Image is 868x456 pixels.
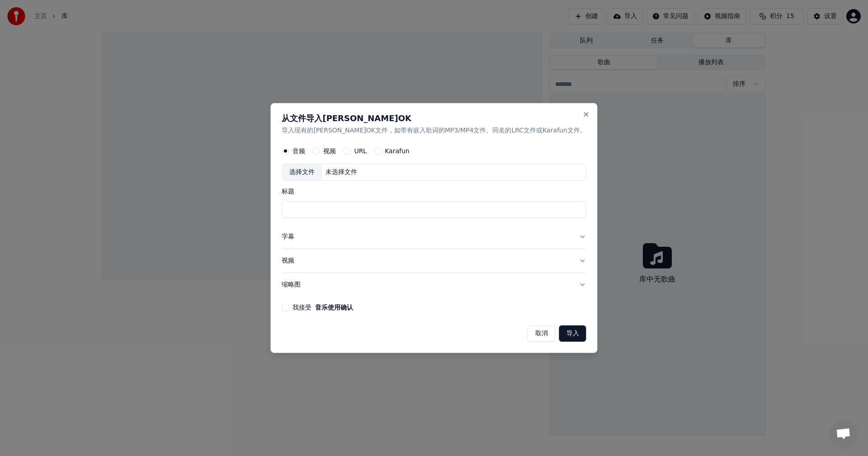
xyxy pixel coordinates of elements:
button: 视频 [282,249,586,273]
p: 导入现有的[PERSON_NAME]OK文件，如带有嵌入歌词的MP3/MP4文件、同名的LRC文件或Karafun文件。 [282,126,586,135]
h2: 从文件导入[PERSON_NAME]OK [282,114,586,122]
button: 字幕 [282,226,586,249]
label: 音频 [292,148,305,155]
div: 未选择文件 [322,168,361,177]
label: Karafun [385,148,410,155]
button: 取消 [528,325,556,342]
label: 我接受 [292,304,353,310]
button: 缩略图 [282,273,586,296]
label: URL [354,148,367,155]
label: 视频 [323,148,336,155]
button: 我接受 [315,304,353,310]
button: 导入 [559,325,586,342]
label: 标题 [282,188,586,195]
div: 选择文件 [282,165,322,181]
